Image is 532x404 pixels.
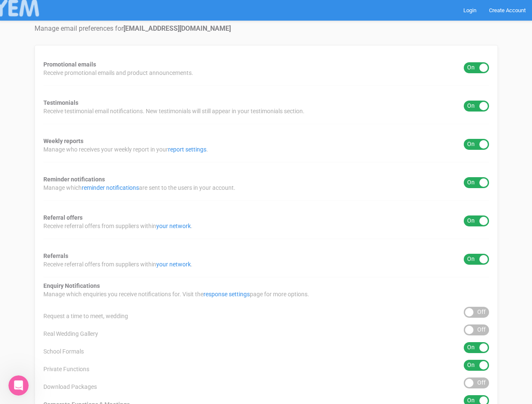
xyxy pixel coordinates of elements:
a: reminder notifications [82,184,139,191]
span: Manage who receives your weekly report in your . [43,145,208,154]
span: Download Packages [43,383,97,391]
span: Real Wedding Gallery [43,330,98,338]
a: report settings [168,146,206,153]
h4: Manage email preferences for [35,25,498,32]
a: response settings [203,291,250,298]
strong: Reminder notifications [43,176,105,183]
span: Receive referral offers from suppliers within . [43,222,192,230]
a: your network [156,223,191,229]
span: Request a time to meet, wedding [43,312,128,320]
strong: Referrals [43,252,68,259]
span: Receive testimonial email notifications. New testimonials will still appear in your testimonials ... [43,107,305,115]
strong: Enquiry Notifications [43,282,100,289]
strong: [EMAIL_ADDRESS][DOMAIN_NAME] [123,24,231,32]
span: Receive referral offers from suppliers within . [43,260,192,268]
strong: Referral offers [43,214,83,221]
a: your network [156,261,191,268]
strong: Weekly reports [43,138,83,144]
span: Manage which enquiries you receive notifications for. Visit the page for more options. [43,290,309,298]
span: Manage which are sent to the users in your account. [43,183,235,192]
strong: Testimonials [43,99,78,106]
iframe: Intercom live chat [8,375,29,396]
strong: Promotional emails [43,61,96,68]
span: Receive promotional emails and product announcements. [43,69,193,77]
span: Private Functions [43,365,89,373]
span: School Formals [43,347,84,356]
